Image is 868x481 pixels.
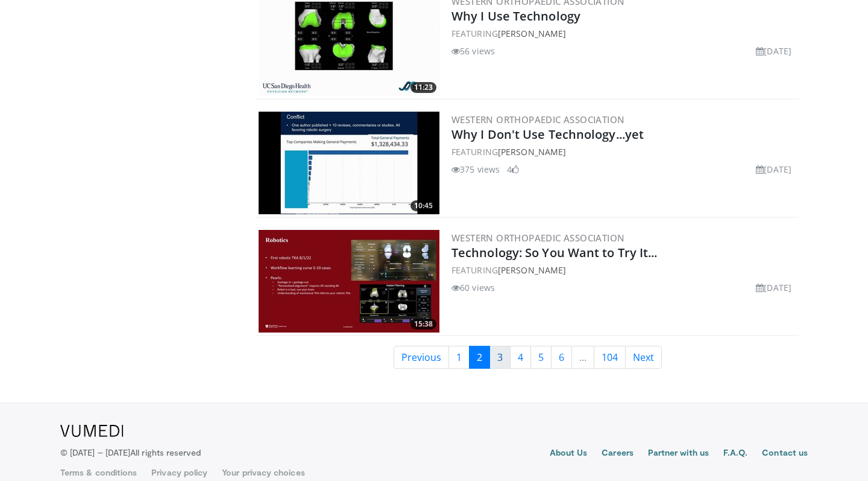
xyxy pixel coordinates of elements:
a: 1 [448,346,470,369]
li: 4 [507,163,519,176]
li: [DATE] [756,45,791,57]
a: 15:38 [259,230,439,333]
span: All rights reserved [130,447,201,457]
a: 3 [489,346,511,369]
a: 6 [551,346,572,369]
li: [DATE] [756,163,791,176]
img: 89dd75dd-cf3f-4a22-8e08-15b423aadbbb.300x170_q85_crop-smart_upscale.jpg [259,230,439,333]
span: 15:38 [410,319,436,330]
div: FEATURING [451,264,796,276]
div: FEATURING [451,145,796,158]
a: Next [625,346,662,369]
a: Western Orthopaedic Association [451,113,624,126]
span: 11:23 [410,82,436,93]
a: 104 [594,346,626,369]
span: 10:45 [410,200,436,211]
a: Western Orthopaedic Association [451,232,624,244]
nav: Search results pages [256,346,799,369]
li: 60 views [451,281,495,294]
a: 5 [530,346,552,369]
a: Contact us [762,447,808,461]
a: [PERSON_NAME] [498,146,566,158]
div: FEATURING [451,27,796,40]
li: 56 views [451,45,495,57]
a: F.A.Q. [723,447,747,461]
a: About Us [550,447,588,461]
a: Your privacy choices [222,467,304,479]
li: [DATE] [756,281,791,294]
li: 375 views [451,163,500,176]
a: 4 [510,346,531,369]
a: 10:45 [259,112,439,214]
img: VuMedi Logo [60,425,124,437]
a: [PERSON_NAME] [498,28,566,39]
a: 2 [469,346,490,369]
a: Terms & conditions [60,467,137,479]
a: Privacy policy [151,467,207,479]
a: Careers [602,447,634,461]
a: Partner with us [648,447,709,461]
p: © [DATE] – [DATE] [60,447,201,459]
a: Why I Don't Use Technology...yet [451,126,644,142]
img: 90cc44be-c58a-48b3-b669-0990b446bf73.300x170_q85_crop-smart_upscale.jpg [259,112,439,214]
a: Why I Use Technology [451,8,580,24]
a: Technology: So You Want to Try It... [451,244,658,261]
a: Previous [394,346,449,369]
a: [PERSON_NAME] [498,264,566,276]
